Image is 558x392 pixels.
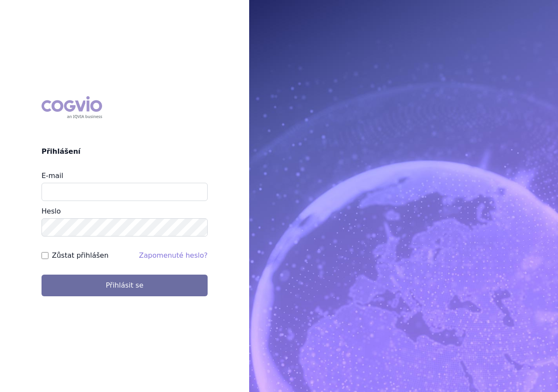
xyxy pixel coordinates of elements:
h2: Přihlášení [42,146,208,157]
a: Zapomenuté heslo? [139,251,208,259]
button: Přihlásit se [42,275,208,296]
label: Zůstat přihlášen [52,250,109,261]
label: Heslo [42,207,61,215]
label: E-mail [42,172,63,180]
div: COGVIO [42,96,102,119]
